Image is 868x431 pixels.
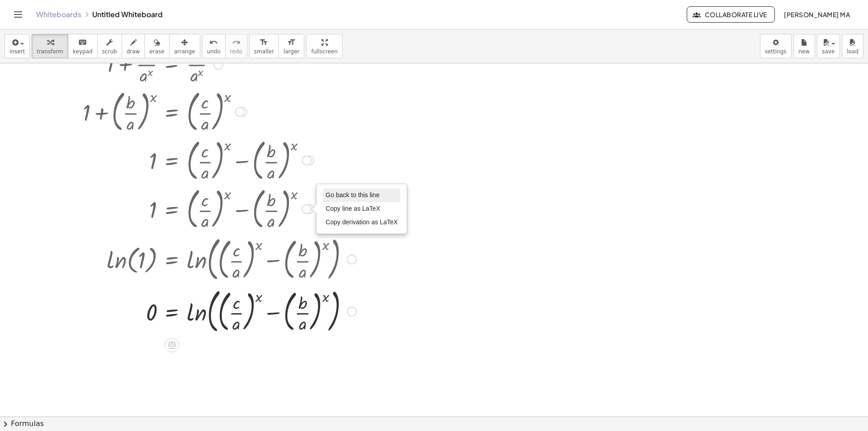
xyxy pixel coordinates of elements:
[325,205,380,212] span: Copy line as LaTeX
[122,34,145,58] button: draw
[11,7,25,22] button: Toggle navigation
[760,34,792,58] button: settings
[97,34,122,58] button: scrub
[230,48,242,55] span: redo
[73,48,93,55] span: keypad
[817,34,840,58] button: save
[784,10,850,19] span: [PERSON_NAME] ma
[37,48,63,55] span: transform
[249,34,279,58] button: format_sizesmaller
[225,34,247,58] button: redoredo
[847,48,859,55] span: load
[68,34,98,58] button: keyboardkeypad
[144,34,169,58] button: erase
[169,34,200,58] button: arrange
[765,48,787,55] span: settings
[209,37,218,48] i: undo
[78,37,87,48] i: keyboard
[283,48,299,55] span: larger
[694,10,767,19] span: Collaborate Live
[278,34,304,58] button: format_sizelarger
[311,48,337,55] span: fullscreen
[287,37,296,48] i: format_size
[687,6,774,23] button: Collaborate Live
[306,34,342,58] button: fullscreen
[232,37,241,48] i: redo
[36,10,81,19] a: Whiteboards
[325,191,379,199] span: Go back to this line
[793,34,815,58] button: new
[165,338,179,352] div: Apply the same math to both sides of the equation
[32,34,68,58] button: transform
[5,34,30,58] button: insert
[202,34,226,58] button: undoundo
[149,48,164,55] span: erase
[798,48,810,55] span: new
[325,218,398,226] span: Copy derivation as LaTeX
[127,48,140,55] span: draw
[259,37,268,48] i: format_size
[102,48,117,55] span: scrub
[9,48,25,55] span: insert
[254,48,274,55] span: smaller
[207,48,221,55] span: undo
[842,34,863,58] button: load
[777,6,857,23] button: [PERSON_NAME] ma
[822,48,835,55] span: save
[174,48,195,55] span: arrange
